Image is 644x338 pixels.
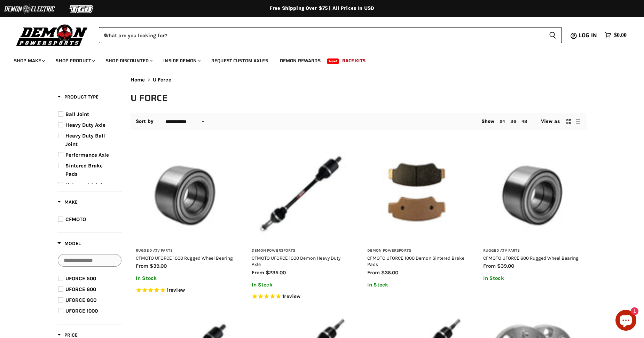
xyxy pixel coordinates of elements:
a: Shop Discounted [101,54,157,68]
a: Shop Product [50,54,99,68]
span: $39.00 [150,263,167,269]
span: Make [57,199,78,205]
span: UFORCE 800 [65,297,96,303]
p: In Stock [252,282,350,288]
nav: Collection utilities [131,113,587,130]
h3: Demon Powersports [252,248,350,253]
img: Demon Electric Logo 2 [3,2,56,16]
img: Demon Powersports [14,23,90,47]
ul: Main menu [9,51,625,68]
span: Rated 5.0 out of 5 stars 1 reviews [252,293,350,300]
a: Home [131,77,145,83]
span: CFMOTO [65,216,86,222]
img: CFMOTO UFORCE 1000 Demon Heavy Duty Axle [252,145,350,243]
span: Product Type [57,94,99,100]
h3: Rugged ATV Parts [136,248,234,253]
a: CFMOTO UFORCE 1000 Demon Sintered Brake Pads [367,255,464,267]
span: 1 reviews [282,293,300,299]
img: CFMOTO UFORCE 1000 Rugged Wheel Bearing [136,145,234,243]
span: from [483,263,496,269]
span: Price [57,332,78,338]
a: CFMOTO UFORCE 1000 Demon Heavy Duty Axle [252,255,340,267]
a: Inside Demon [158,54,205,68]
span: View as [541,119,560,124]
button: Filter by Product Type [57,94,99,102]
inbox-online-store-chat: Shopify online store chat [613,310,638,332]
span: Sintered Brake Pads [65,163,103,177]
button: Search [543,27,562,43]
span: Ball Joint [65,111,89,117]
span: Performance Axle [65,152,109,158]
p: In Stock [136,275,234,281]
span: UFORCE 1000 [65,308,98,314]
form: Product [99,27,562,43]
button: Filter by Make [57,199,78,207]
span: UFORCE 500 [65,275,96,282]
input: When autocomplete results are available use up and down arrows to review and enter to select [99,27,543,43]
a: Log in [575,32,601,39]
div: Free Shipping Over $75 | All Prices In USD [44,5,600,11]
span: Show [481,118,495,124]
span: from [136,263,148,269]
span: from [367,269,380,276]
span: from [252,269,264,276]
p: In Stock [367,282,466,288]
span: Heavy Duty Ball Joint [65,133,105,147]
p: In Stock [483,275,582,281]
button: list view [574,118,581,125]
a: Race Kits [337,54,371,68]
span: Universal Joint [65,182,103,188]
span: New! [327,58,339,64]
span: Model [57,241,81,246]
h1: U Force [131,92,587,104]
img: CFMOTO UFORCE 1000 Demon Sintered Brake Pads [367,145,466,243]
input: Search Options [58,254,121,267]
a: Request Custom Axles [206,54,273,68]
a: $0.00 [601,30,630,40]
span: $35.00 [381,269,398,276]
span: review [168,287,185,293]
img: CFMOTO UFORCE 600 Rugged Wheel Bearing [483,145,582,243]
span: Log in [579,31,597,40]
a: 48 [521,119,527,124]
a: CFMOTO UFORCE 1000 Rugged Wheel Bearing [136,255,233,261]
a: CFMOTO UFORCE 600 Rugged Wheel Bearing [483,255,579,261]
a: Shop Make [9,54,49,68]
span: Rated 5.0 out of 5 stars 1 reviews [136,287,234,294]
span: $39.00 [497,263,514,269]
button: Filter by Model [57,240,81,249]
a: 36 [510,119,516,124]
span: review [284,293,300,299]
span: $0.00 [614,32,627,39]
button: grid view [565,118,572,125]
h3: Demon Powersports [367,248,466,253]
a: Demon Rewards [275,54,326,68]
span: 1 reviews [167,287,185,293]
span: UFORCE 600 [65,286,96,292]
span: Heavy Duty Axle [65,122,105,128]
a: 24 [500,119,505,124]
img: TGB Logo 2 [56,2,108,16]
nav: Breadcrumbs [131,77,587,83]
span: $235.00 [266,269,286,276]
span: U Force [153,77,171,83]
h3: Rugged ATV Parts [483,248,582,253]
label: Sort by [136,119,154,124]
